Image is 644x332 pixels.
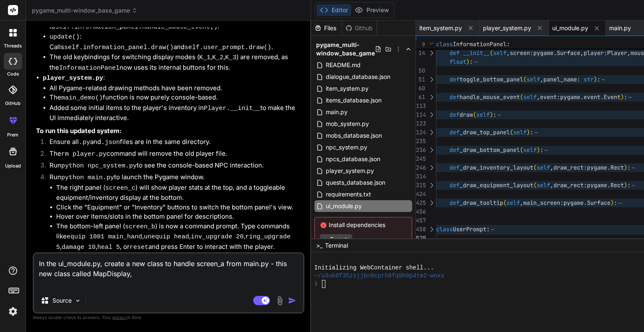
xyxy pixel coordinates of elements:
[449,58,466,65] span: float
[553,164,584,171] span: draw_rect
[416,181,425,190] div: 315
[416,163,425,172] div: 246
[74,297,81,304] img: Pick Models
[416,66,425,75] div: 50
[580,49,584,57] span: ,
[191,233,244,241] code: inv_upgrade 20
[416,137,425,146] div: 235
[449,199,460,207] span: def
[325,60,361,70] span: README.md
[426,128,437,137] div: Click to expand the range.
[510,128,513,136] span: (
[314,272,445,280] span: ~/u3uk0f35zsjjbn9cprh6fq9h0p4tm2-wnxx
[449,111,460,118] span: def
[32,6,138,15] span: pygame_multi-window_base_game
[320,234,352,244] button: Execute
[520,93,523,101] span: (
[460,93,520,101] span: handle_mouse_event
[288,296,296,305] img: icon
[6,304,20,319] img: settings
[325,241,348,250] span: Terminal
[460,128,510,136] span: _draw_top_panel
[533,164,537,171] span: (
[56,233,291,251] code: ring_upgrade 5
[416,146,425,154] div: 236
[325,201,363,211] span: ui_module.py
[490,111,493,118] span: )
[449,49,460,57] span: def
[144,233,189,241] code: unequip head
[533,49,580,57] span: pygame.Surface
[473,111,476,118] span: (
[212,54,223,61] code: K_2
[540,76,543,83] span: ,
[5,100,21,107] label: GitHub
[416,40,425,49] span: 9
[550,164,553,171] span: ,
[624,181,627,189] span: )
[325,119,370,129] span: mob_system.py
[604,49,607,57] span: :
[7,131,18,139] label: prem
[506,40,510,48] span: :
[416,225,425,234] div: 458
[490,49,493,57] span: (
[449,181,460,189] span: def
[325,189,372,199] span: requirements.txt
[627,181,631,189] span: :
[560,199,563,207] span: :
[130,244,148,251] code: reset
[607,49,627,57] span: Player
[112,315,127,320] span: privacy
[513,128,527,136] span: self
[621,93,624,101] span: )
[584,181,587,189] span: :
[460,199,503,207] span: _draw_tooltip
[7,71,19,78] label: code
[79,139,90,146] code: .py
[4,42,22,50] label: threads
[510,49,530,57] span: screen
[584,49,604,57] span: player
[419,24,462,32] span: item_system.py
[43,73,303,84] p: :
[449,128,460,136] span: def
[311,24,342,32] div: Files
[52,296,72,305] p: Source
[55,24,218,31] code: self.information_panel.handle_mouse_event()
[523,76,527,83] span: (
[553,181,584,189] span: draw_rect
[416,234,425,243] div: 529
[416,207,425,216] div: 456
[325,166,375,176] span: player_system.py
[43,173,303,252] li: Run to launch the Pygame window.
[627,49,631,57] span: ,
[325,131,383,141] span: mobs_database.json
[184,44,271,51] code: self.user_prompt.draw()
[34,254,303,289] textarea: In the ui_module.py, create a new class to handle screen_a from main.py - this new class called M...
[533,181,537,189] span: (
[426,163,437,172] div: Click to expand the range.
[416,119,425,128] div: 123
[61,94,103,102] code: main_demo()
[486,225,490,233] span: :
[460,111,473,118] span: draw
[61,151,106,158] code: rm player.py
[470,58,473,65] span: :
[426,93,437,102] div: Click to expand the range.
[493,111,496,118] span: :
[453,40,506,48] span: InformationPanel
[426,181,437,190] div: Click to expand the range.
[317,4,351,16] button: Editor
[416,154,425,163] div: 245
[523,146,537,154] span: self
[584,76,594,83] span: str
[426,49,437,58] div: Click to expand the range.
[199,54,210,61] code: K_1
[325,72,391,82] span: dialogue_database.json
[563,199,610,207] span: pygame.Surface
[416,93,425,102] div: 61
[314,264,434,272] span: Initializing WebContainer shell...
[523,199,560,207] span: main_screen
[476,111,490,118] span: self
